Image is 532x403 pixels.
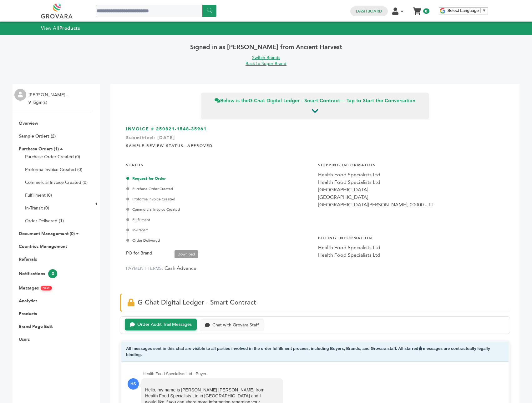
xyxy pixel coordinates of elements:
div: Health Food Specialists Ltd [318,171,504,179]
a: Sample Orders (2) [19,133,56,139]
span: Cash Advance [165,265,196,272]
span: ​ [480,8,481,13]
div: Commercial Invoice Created [128,207,312,212]
a: Analytics [19,298,37,304]
span: Signed in as [PERSON_NAME] from Ancient Harvest [190,43,342,51]
div: All messages sent in this chat are visible to all parties involved in the order fulfillment proce... [121,342,509,362]
a: Proforma Invoice Created (0) [25,167,82,173]
a: Overview [19,120,38,126]
div: [GEOGRAPHIC_DATA][PERSON_NAME], 00000 - TT [318,201,504,209]
a: Order Delivered (1) [25,218,64,224]
a: Brand Page Edit [19,324,53,330]
a: Referrals [19,256,37,262]
h4: Sample Review Status: Approved [126,139,504,152]
div: Fulfillment [128,217,312,223]
div: Submitted: [DATE] [126,135,504,144]
img: profile.png [14,89,26,101]
div: Health Food Specialists Ltd - Buyer [143,371,502,377]
a: Users [19,336,30,342]
div: Order Delivered [128,238,312,243]
h4: Billing Information [318,231,504,244]
div: Purchase Order Created [128,186,312,192]
div: [GEOGRAPHIC_DATA] [318,186,504,194]
span: 0 [423,8,429,14]
a: Commercial Invoice Created (0) [25,179,88,185]
h3: INVOICE # 250821-1548-35961 [126,126,504,132]
a: Fulfillment (0) [25,192,52,198]
a: Purchase Order Created (0) [25,154,80,160]
div: Health Food Specialists Ltd [318,244,504,251]
div: Proforma Invoice Created [128,196,312,202]
span: Below is the — Tap to Start the Conversation [215,97,415,104]
h4: Shipping Information [318,158,504,171]
div: Chat with Grovara Staff [212,323,259,328]
div: [GEOGRAPHIC_DATA] [318,194,504,201]
label: PAYMENT TERMS: [126,265,163,271]
a: Switch Brands [252,55,280,61]
a: Select Language​ [448,8,486,13]
div: Health Food Specialists Ltd [318,179,504,186]
span: NEW [41,286,52,290]
strong: Products [59,25,80,31]
a: View AllProducts [41,25,80,31]
span: ▼ [482,8,486,13]
a: MessagesNEW [19,285,52,291]
div: Health Food Specialists Ltd [318,251,504,259]
div: Request for Order [128,176,312,181]
div: Order Audit Trail Messages [137,322,192,327]
div: HS [128,378,139,390]
a: Dashboard [356,8,382,14]
span: G-Chat Digital Ledger - Smart Contract [138,298,256,307]
h4: STATUS [126,158,312,171]
a: Download [175,250,198,258]
div: In-Transit [128,227,312,233]
a: My Cart [413,6,420,12]
label: PO for Brand [126,249,152,257]
input: Search a product or brand... [96,5,216,17]
a: In-Transit (0) [25,205,49,211]
span: Select Language [448,8,479,13]
a: Notifications0 [19,271,57,277]
a: Back to Super Brand [246,61,286,67]
span: 0 [48,269,57,278]
a: Products [19,311,37,317]
strong: G-Chat Digital Ledger - Smart Contract [249,97,340,104]
a: Document Management (0) [19,231,75,237]
a: Countries Management [19,244,67,249]
a: Purchase Orders (1) [19,146,59,152]
li: [PERSON_NAME] - 9 login(s) [28,91,70,106]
